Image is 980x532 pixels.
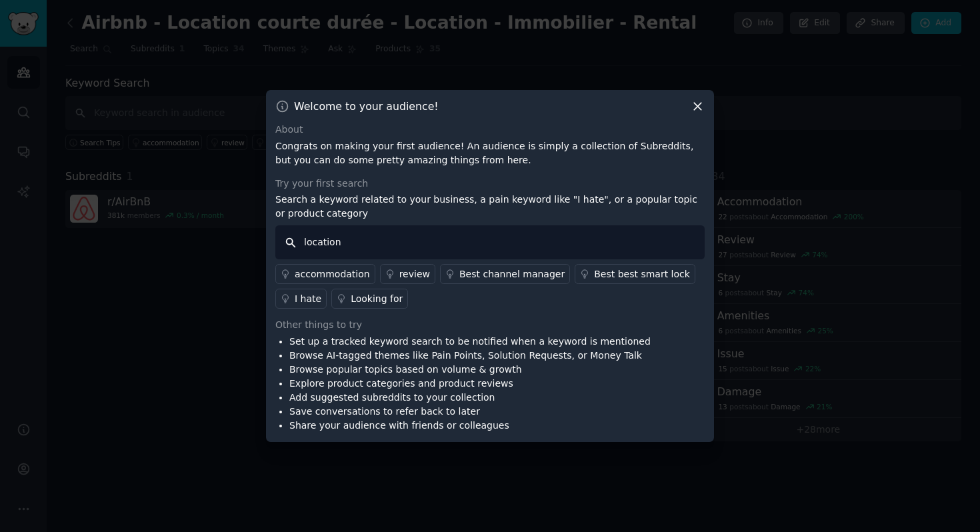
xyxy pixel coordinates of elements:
p: Search a keyword related to your business, a pain keyword like "I hate", or a popular topic or pr... [275,193,705,221]
li: Explore product categories and product reviews [289,377,651,391]
div: Try your first search [275,177,705,191]
li: Browse AI-tagged themes like Pain Points, Solution Requests, or Money Talk [289,349,651,363]
h3: Welcome to your audience! [294,99,439,113]
li: Add suggested subreddits to your collection [289,391,651,405]
p: Congrats on making your first audience! An audience is simply a collection of Subreddits, but you... [275,139,705,167]
div: accommodation [295,267,370,281]
li: Set up a tracked keyword search to be notified when a keyword is mentioned [289,335,651,349]
div: Best channel manager [459,267,565,281]
a: accommodation [275,264,375,284]
input: Keyword search in audience [275,225,705,259]
a: Best channel manager [440,264,570,284]
div: Looking for [351,292,403,306]
div: About [275,123,705,137]
div: I hate [295,292,321,306]
a: Looking for [331,289,408,309]
a: I hate [275,289,327,309]
div: Other things to try [275,318,705,332]
div: Best best smart lock [594,267,690,281]
li: Browse popular topics based on volume & growth [289,363,651,377]
a: Best best smart lock [575,264,695,284]
a: review [380,264,435,284]
li: Share your audience with friends or colleagues [289,419,651,433]
div: review [399,267,430,281]
li: Save conversations to refer back to later [289,405,651,419]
